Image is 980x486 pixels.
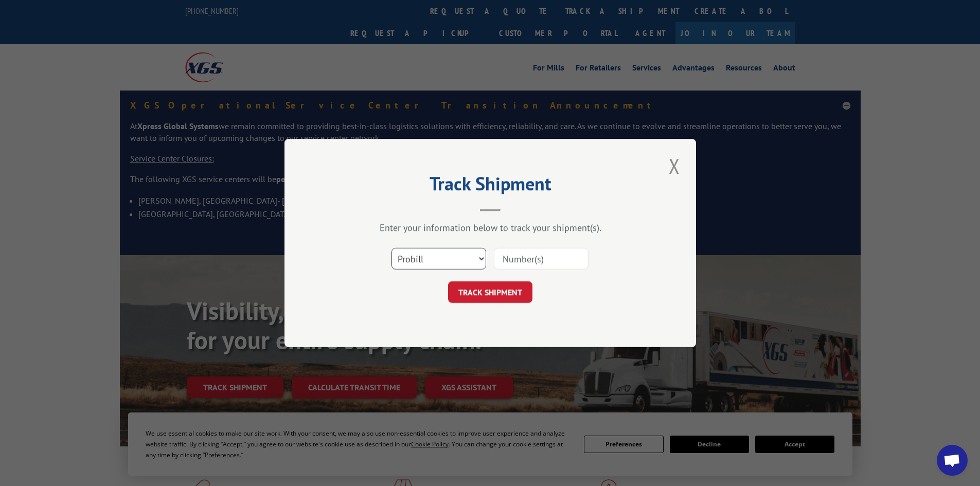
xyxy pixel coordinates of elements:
input: Number(s) [494,248,589,269]
button: Close modal [666,152,683,180]
div: Enter your information below to track your shipment(s). [336,222,645,233]
h2: Track Shipment [336,176,645,196]
a: Open chat [937,445,968,476]
button: TRACK SHIPMENT [448,281,532,303]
